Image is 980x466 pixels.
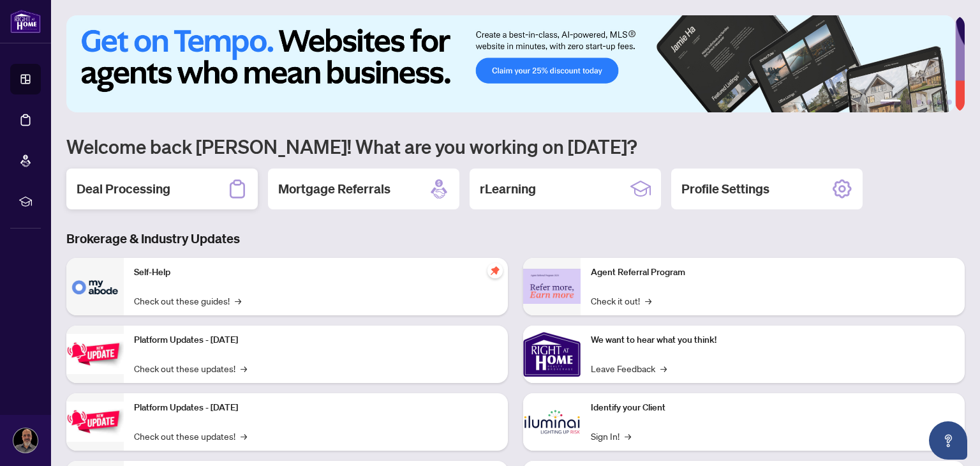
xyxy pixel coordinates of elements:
span: → [660,361,667,375]
a: Leave Feedback→ [591,361,667,375]
p: Identify your Client [591,401,954,415]
p: Agent Referral Program [591,266,954,280]
span: → [241,361,247,375]
button: 4 [926,100,932,105]
button: 6 [947,100,952,105]
p: Platform Updates - [DATE] [134,333,498,347]
a: Check out these guides!→ [134,294,241,308]
h2: Profile Settings [681,180,769,198]
h3: Brokerage & Industry Updates [66,230,965,248]
img: Platform Updates - July 8, 2025 [66,402,124,442]
button: 2 [906,100,911,105]
a: Check out these updates!→ [134,429,247,443]
span: → [625,429,631,443]
h2: rLearning [480,180,536,198]
h2: Deal Processing [77,180,170,198]
a: Check out these updates!→ [134,361,247,375]
span: → [235,294,241,308]
span: → [241,429,247,443]
p: Platform Updates - [DATE] [134,401,498,415]
h1: Welcome back [PERSON_NAME]! What are you working on [DATE]? [66,134,965,158]
img: Slide 0 [66,15,955,112]
p: Self-Help [134,266,498,280]
span: pushpin [487,263,503,278]
img: Platform Updates - July 21, 2025 [66,334,124,374]
h2: Mortgage Referrals [278,180,390,198]
a: Check it out!→ [591,294,651,308]
button: Open asap [929,421,967,460]
img: Agent Referral Program [523,269,581,304]
img: Profile Icon [13,428,38,453]
button: 5 [937,100,942,105]
img: Self-Help [66,258,124,315]
a: Sign In!→ [591,429,631,443]
span: → [645,294,651,308]
img: We want to hear what you think! [523,326,581,383]
p: We want to hear what you think! [591,333,954,347]
button: 3 [916,100,921,105]
img: Identify your Client [523,393,581,451]
button: 1 [880,100,901,105]
img: logo [10,10,41,33]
